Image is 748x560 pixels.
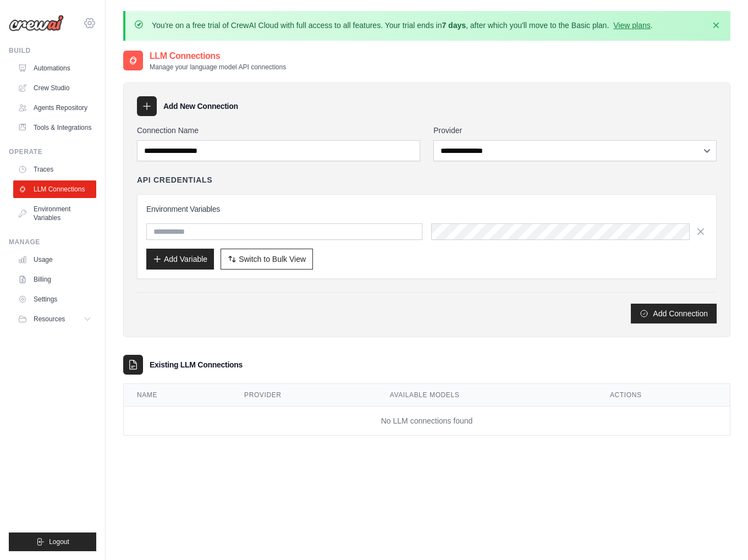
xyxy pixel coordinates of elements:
[13,161,96,178] a: Traces
[146,204,707,215] h3: Environment Variables
[150,63,286,72] p: Manage your language model API connections
[442,21,466,30] strong: 7 days
[231,384,377,407] th: Provider
[124,384,231,407] th: Name
[9,147,96,156] div: Operate
[9,46,96,55] div: Build
[152,20,653,31] p: You're on a free trial of CrewAI Cloud with full access to all features. Your trial ends in , aft...
[377,384,597,407] th: Available Models
[13,200,96,227] a: Environment Variables
[150,50,286,63] h2: LLM Connections
[239,254,306,265] span: Switch to Bulk View
[137,125,420,136] label: Connection Name
[13,99,96,117] a: Agents Repository
[49,537,69,546] span: Logout
[13,79,96,97] a: Crew Studio
[433,125,717,136] label: Provider
[9,15,64,31] img: Logo
[13,310,96,328] button: Resources
[613,21,650,30] a: View plans
[13,251,96,268] a: Usage
[137,174,212,185] h4: API Credentials
[13,290,96,308] a: Settings
[13,271,96,288] a: Billing
[9,532,96,551] button: Logout
[150,359,243,370] h3: Existing LLM Connections
[13,180,96,198] a: LLM Connections
[163,101,238,112] h3: Add New Connection
[597,384,730,407] th: Actions
[13,119,96,136] a: Tools & Integrations
[34,315,65,323] span: Resources
[146,249,214,270] button: Add Variable
[124,407,730,436] td: No LLM connections found
[221,249,313,270] button: Switch to Bulk View
[13,59,96,77] a: Automations
[631,304,717,323] button: Add Connection
[9,238,96,246] div: Manage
